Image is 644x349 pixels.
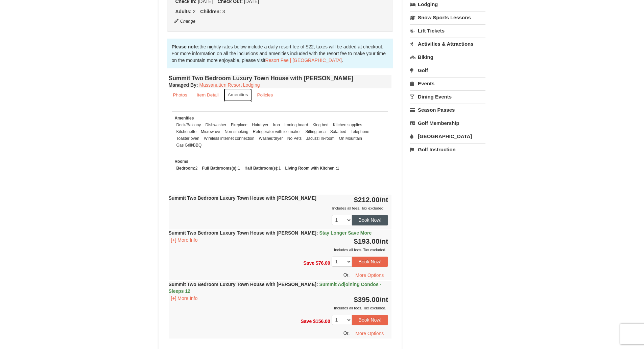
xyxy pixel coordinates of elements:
[304,128,327,135] li: Sitting area
[410,11,485,24] a: Snow Sports Lessons
[284,165,341,172] li: 1
[380,296,388,303] span: /nt
[204,122,228,128] li: Dishwasher
[169,246,388,253] div: Includes all fees. Tax excluded.
[169,282,382,294] strong: Summit Two Bedroom Luxury Town House with [PERSON_NAME]
[197,92,219,97] small: Item Detail
[169,205,388,212] div: Includes all fees. Tax excluded.
[253,88,277,102] a: Policies
[169,236,200,244] button: [+] More Info
[329,128,348,135] li: Sofa bed
[303,260,314,265] span: Save
[243,165,282,172] li: 1
[349,128,371,135] li: Telephone
[229,122,249,128] li: Fireplace
[354,196,388,203] strong: $212.00
[244,166,278,171] strong: Half Bathroom(s):
[410,38,485,50] a: Activities & Attractions
[354,237,380,245] span: $193.00
[283,122,310,128] li: Ironing board
[251,128,303,135] li: Refrigerator with ice maker
[316,230,318,236] span: :
[271,122,282,128] li: Iron
[169,82,196,88] span: Managed By
[169,305,388,311] div: Includes all fees. Tax excluded.
[337,135,364,142] li: On Mountain
[175,122,203,128] li: Deck/Balcony
[169,295,200,302] button: [+] More Info
[175,128,198,135] li: Kitchenette
[410,117,485,129] a: Golf Membership
[265,58,342,63] a: Resort Fee | [GEOGRAPHIC_DATA]
[169,282,382,294] span: Summit Adjoining Condos - Sleeps 12
[343,330,350,336] span: Or,
[175,165,199,172] li: 2
[200,9,221,14] strong: Children:
[351,328,388,339] button: More Options
[192,88,223,102] a: Item Detail
[222,9,225,14] span: 3
[410,24,485,37] a: Lift Tickets
[410,77,485,90] a: Events
[169,75,392,82] h4: Summit Two Bedroom Luxury Town House with [PERSON_NAME]
[319,230,372,236] span: Stay Longer Save More
[316,282,318,287] span: :
[410,143,485,156] a: Golf Instruction
[250,122,270,128] li: Hairdryer
[175,9,192,14] strong: Adults:
[304,135,336,142] li: Jacuzzi In-room
[174,18,196,25] button: Change
[410,104,485,116] a: Season Passes
[380,196,388,203] span: /nt
[202,135,256,142] li: Wireless internet connection
[313,319,330,324] span: $156.00
[199,128,222,135] li: Microwave
[380,237,388,245] span: /nt
[223,128,250,135] li: Non-smoking
[331,122,364,128] li: Kitchen supplies
[175,142,204,149] li: Gas Grill/BBQ
[286,135,303,142] li: No Pets
[224,88,252,102] a: Amenities
[228,92,248,97] small: Amenities
[352,315,388,325] button: Book Now!
[343,272,350,278] span: Or,
[352,215,388,225] button: Book Now!
[175,159,188,164] small: Rooms
[354,296,380,303] span: $395.00
[202,166,238,171] strong: Full Bathrooms(s):
[410,130,485,143] a: [GEOGRAPHIC_DATA]
[410,51,485,63] a: Biking
[176,166,195,171] strong: Bedroom:
[316,260,330,265] span: $76.00
[257,135,285,142] li: Washer/dryer
[169,88,192,102] a: Photos
[172,44,199,49] strong: Please note:
[200,165,242,172] li: 1
[175,135,201,142] li: Toaster oven
[169,230,372,236] strong: Summit Two Bedroom Luxury Town House with [PERSON_NAME]
[193,9,196,14] span: 2
[175,116,194,121] small: Amenities
[257,92,273,97] small: Policies
[169,195,316,201] strong: Summit Two Bedroom Luxury Town House with [PERSON_NAME]
[199,82,260,88] a: Massanutten Resort Lodging
[301,319,312,324] span: Save
[351,270,388,280] button: More Options
[311,122,330,128] li: King bed
[410,90,485,103] a: Dining Events
[285,166,337,171] strong: Living Room with Kitchen :
[169,82,198,88] strong: :
[410,64,485,77] a: Golf
[352,257,388,267] button: Book Now!
[173,92,187,97] small: Photos
[167,39,393,68] div: the nightly rates below include a daily resort fee of $22, taxes will be added at checkout. For m...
